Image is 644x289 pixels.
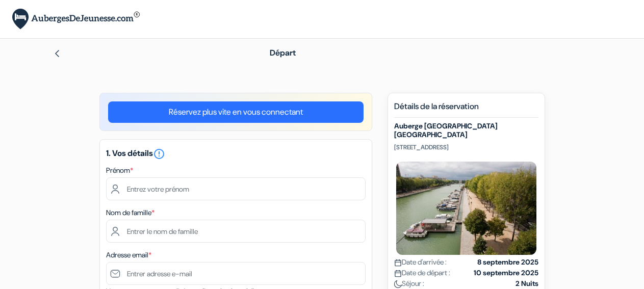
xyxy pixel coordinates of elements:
strong: 2 Nuits [516,278,538,289]
img: calendar.svg [394,259,402,267]
strong: 10 septembre 2025 [474,268,538,278]
span: Date d'arrivée : [394,257,447,268]
strong: 8 septembre 2025 [477,257,538,268]
a: error_outline [153,148,165,159]
h5: Détails de la réservation [394,101,538,118]
span: Séjour : [394,278,424,289]
label: Adresse email [106,250,151,260]
input: Entrez votre prénom [106,177,366,200]
input: Entrer le nom de famille [106,220,366,243]
h5: Auberge [GEOGRAPHIC_DATA] [GEOGRAPHIC_DATA] [394,122,538,139]
label: Prénom [106,165,133,176]
span: Départ [270,47,296,58]
input: Entrer adresse e-mail [106,262,366,285]
label: Nom de famille [106,207,154,218]
img: moon.svg [394,280,402,288]
a: Réservez plus vite en vous connectant [108,101,364,123]
img: AubergesDeJeunesse.com [12,9,140,30]
span: Date de départ : [394,268,450,278]
h5: 1. Vos détails [106,148,366,160]
img: calendar.svg [394,270,402,277]
i: error_outline [153,148,165,160]
p: [STREET_ADDRESS] [394,143,538,151]
img: left_arrow.svg [53,49,61,58]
